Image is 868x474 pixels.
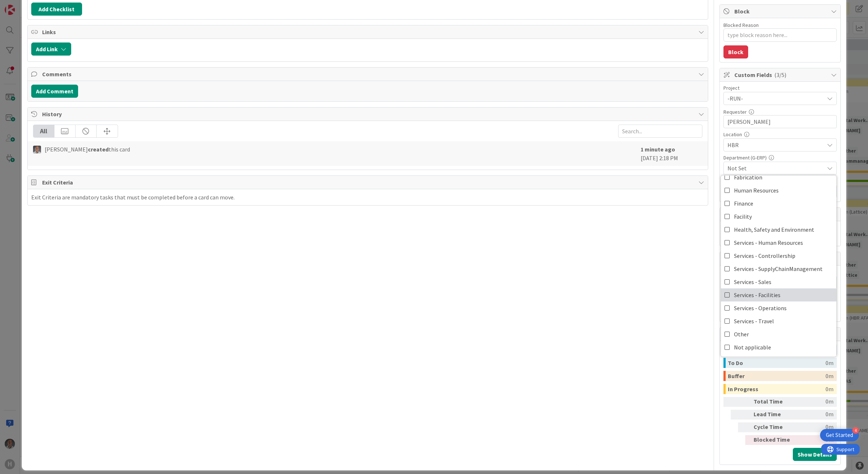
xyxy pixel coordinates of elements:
[45,145,130,154] span: [PERSON_NAME] this card
[721,197,836,210] a: Finance
[754,422,794,432] div: Cycle Time
[734,276,771,287] span: Services - Sales
[734,289,780,300] span: Services - Facilities
[721,301,836,314] a: Services - Operations
[721,314,836,327] a: Services - Travel
[31,3,82,16] button: Add Checklist
[734,7,827,16] span: Block
[721,223,836,236] a: Health, Safety and Environment
[723,85,837,90] div: Project
[618,125,702,138] input: Search...
[721,249,836,262] a: Services - Controllership
[42,110,695,118] span: History
[734,171,762,182] span: Fabrication
[826,384,833,394] div: 0m
[754,435,794,445] div: Blocked Time
[723,22,759,28] label: Blocked Reason
[734,302,787,313] span: Services - Operations
[31,42,71,56] button: Add Link
[723,155,837,160] div: Department (G-ERP)
[723,109,747,115] label: Requester
[734,263,823,274] span: Services - SupplyChainManagement
[734,70,827,79] span: Custom Fields
[754,397,794,407] div: Total Time
[42,178,695,187] span: Exit Criteria
[734,237,803,248] span: Services - Human Resources
[796,397,833,407] div: 0m
[721,170,836,183] a: Fabrication
[820,429,859,441] div: Open Get Started checklist, remaining modules: 4
[728,384,826,394] div: In Progress
[793,448,837,461] button: Show Details
[721,327,836,340] a: Other
[734,211,752,222] span: Facility
[734,185,779,195] span: Human Resources
[734,224,814,235] span: Health, Safety and Environment
[42,28,695,36] span: Links
[723,132,837,137] div: Location
[728,358,826,368] div: To Do
[42,70,695,78] span: Comments
[826,371,833,381] div: 0m
[826,432,853,439] div: Get Started
[88,146,109,153] b: created
[641,146,675,153] b: 1 minute ago
[796,435,833,445] div: 0m
[721,275,836,288] a: Services - Sales
[774,71,786,78] span: ( 3/5 )
[721,210,836,223] a: Facility
[15,1,33,10] span: Support
[727,164,824,173] span: Not Set
[852,427,859,434] div: 4
[727,141,824,149] span: HBR
[33,125,54,137] div: All
[33,146,41,154] img: PS
[721,236,836,249] a: Services - Human Resources
[734,328,749,339] span: Other
[728,371,826,381] div: Buffer
[31,193,235,202] div: Exit Criteria are mandatory tasks that must be completed before a card can move.
[734,250,795,261] span: Services - Controllership
[734,341,771,352] span: Not applicable
[721,340,836,353] a: Not applicable
[31,85,78,98] button: Add Comment
[721,183,836,197] a: Human Resources
[723,45,748,58] button: Block
[826,358,833,368] div: 0m
[796,422,833,432] div: 0m
[734,198,753,208] span: Finance
[641,145,702,162] div: [DATE] 2:18 PM
[721,288,836,301] a: Services - Facilities
[734,315,774,326] span: Services - Travel
[796,410,833,420] div: 0m
[754,410,794,420] div: Lead Time
[721,262,836,275] a: Services - SupplyChainManagement
[727,93,820,104] span: -RUN-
